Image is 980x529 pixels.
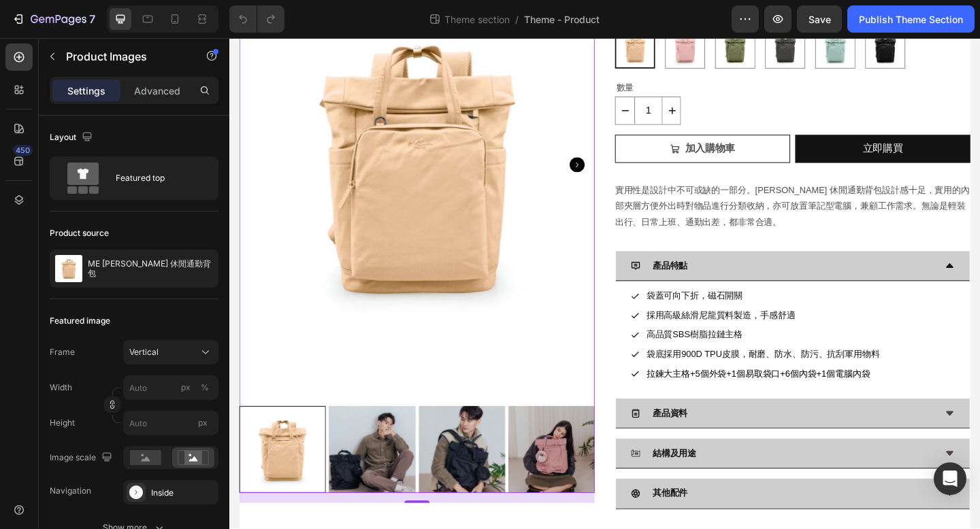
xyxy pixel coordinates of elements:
[89,11,95,27] p: 7
[67,84,105,98] p: Settings
[178,379,194,396] button: %
[453,314,707,331] p: 高品質SBS樹脂拉鏈主格
[88,259,213,278] p: ME [PERSON_NAME] 休閒通勤背包
[50,346,75,358] label: Frame
[134,84,180,98] p: Advanced
[50,449,115,467] div: Image scale
[13,145,33,156] div: 450
[50,315,110,327] div: Featured image
[421,46,804,63] p: 數量
[419,105,610,136] button: 加入購物車
[50,485,91,497] div: Navigation
[460,400,498,417] p: 產品資料
[181,381,191,394] div: px
[453,293,707,310] p: 採用高級絲滑尼龍質料製造，手感舒適
[229,38,980,529] iframe: Design area
[50,227,109,239] div: Product source
[66,48,182,65] p: Product Images
[419,160,805,205] span: 實用性是設計中不可或缺的一部分。[PERSON_NAME] 休閒通勤背包設計感十足，實用的內部夾層方便外出時對物品進行分類收納，亦可放置筆記型電腦，兼顧工作需求。無論是輕裝出行、日常上班、通勤出...
[229,5,284,33] div: Undo/Redo
[847,5,975,33] button: Publish Theme Section
[201,381,209,394] div: %
[453,360,697,371] span: 拉鍊大主格+5個外袋+1個易取袋口+6個內袋+1個電腦內袋
[934,462,966,495] div: Open Intercom Messenger
[440,65,471,94] input: quantity
[129,346,159,358] span: Vertical
[123,340,218,364] button: Vertical
[123,411,218,435] input: px
[198,417,208,428] span: px
[471,65,491,94] button: increment
[797,5,842,33] button: Save
[615,105,806,136] button: 立即購買
[460,239,498,256] p: 產品特點
[370,130,387,146] button: Carousel Next Arrow
[123,375,218,400] input: px%
[524,12,600,27] span: Theme - Product
[151,487,215,499] div: Inside
[5,5,101,33] button: 7
[515,12,519,27] span: /
[689,111,732,131] div: 立即購買
[197,379,213,396] button: px
[460,487,498,504] p: 其他配件
[495,111,550,131] div: 加入購物車
[808,14,831,25] span: Save
[116,163,199,194] div: Featured top
[859,12,963,27] div: Publish Theme Section
[55,255,82,282] img: product feature img
[442,12,512,27] span: Theme section
[50,129,95,147] div: Layout
[460,443,508,460] p: 結構及用途
[453,272,707,289] p: 袋蓋可向下折，磁石開關
[50,417,75,429] label: Height
[50,381,72,394] label: Width
[420,65,440,94] button: decrement
[453,336,707,353] p: 袋底採用900D TPU皮膜，耐磨、防水、防污、抗刮軍用物料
